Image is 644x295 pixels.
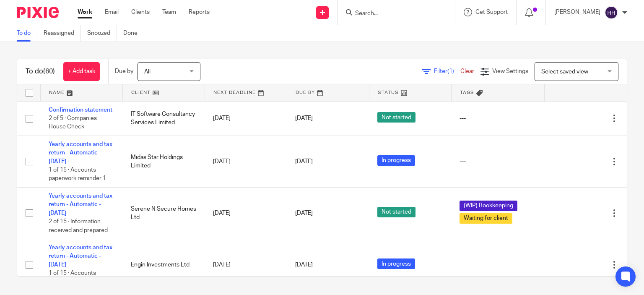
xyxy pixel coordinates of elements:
span: Filter [434,68,460,74]
img: Pixie [17,7,59,18]
a: Confirmation statement [49,107,112,113]
a: Email [105,8,119,16]
span: Select saved view [541,69,588,75]
span: Tags [460,90,474,95]
span: 2 of 5 · Companies House Check [49,115,97,130]
img: svg%3E [605,6,618,19]
input: Search [354,10,430,18]
a: Work [78,8,92,16]
span: View Settings [492,68,528,74]
td: Engin Investments Ltd [122,239,205,291]
td: Midas Star Holdings Limited [122,136,205,187]
a: Reports [189,8,210,16]
a: Clients [131,8,150,16]
td: IT Software Consultancy Services Limited [122,101,205,136]
a: Yearly accounts and tax return - Automatic - [DATE] [49,245,112,268]
span: [DATE] [295,159,313,164]
span: (60) [43,68,55,75]
a: + Add task [63,62,100,81]
span: (1) [447,68,454,74]
td: Serene N Secure Homes Ltd [122,188,205,239]
a: Done [123,25,144,42]
span: 1 of 15 · Accounts paperwork reminder 1 [49,167,106,182]
span: (WIP) Bookkeeping [460,201,517,211]
span: 2 of 15 · Information received and prepared [49,219,108,233]
td: [DATE] [205,136,287,187]
td: [DATE] [205,188,287,239]
a: Reassigned [44,25,81,42]
span: Not started [377,207,415,217]
a: Clear [460,68,474,74]
p: Due by [115,67,133,76]
td: [DATE] [205,239,287,291]
span: Get Support [475,9,508,15]
div: --- [460,261,536,269]
span: [DATE] [295,262,313,268]
h1: To do [26,67,55,76]
span: All [144,69,151,75]
td: [DATE] [205,101,287,136]
span: [DATE] [295,115,313,121]
a: Yearly accounts and tax return - Automatic - [DATE] [49,141,112,164]
span: [DATE] [295,210,313,216]
a: Yearly accounts and tax return - Automatic - [DATE] [49,193,112,216]
div: --- [460,157,536,166]
a: To do [17,25,37,42]
a: Team [162,8,176,16]
p: [PERSON_NAME] [554,8,600,16]
span: 1 of 15 · Accounts paperwork reminder 1 [49,270,106,285]
span: Waiting for client [460,213,512,224]
span: In progress [377,155,415,166]
span: Not started [377,112,415,123]
a: Snoozed [87,25,117,42]
span: In progress [377,258,415,269]
div: --- [460,114,536,123]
